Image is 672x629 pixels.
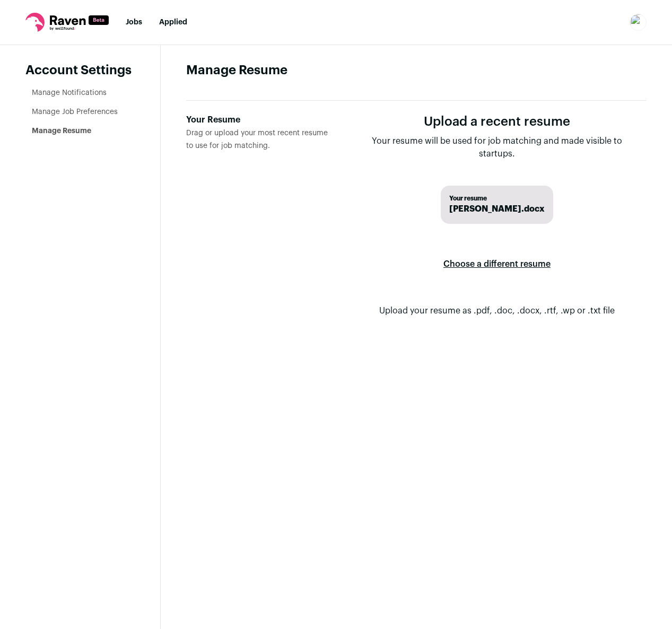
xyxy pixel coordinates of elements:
header: Account Settings [25,62,135,79]
a: Jobs [126,19,142,26]
h1: Manage Resume [186,62,647,79]
h1: Upload a recent resume [364,113,630,130]
a: Manage Job Preferences [32,108,118,116]
p: Upload your resume as .pdf, .doc, .docx, .rtf, .wp or .txt file [379,304,615,317]
div: Your Resume [186,113,330,126]
button: Open dropdown [630,14,647,31]
p: Your resume will be used for job matching and made visible to startups. [364,135,630,160]
span: Your resume [449,194,545,203]
span: Drag or upload your most recent resume to use for job matching. [186,129,328,150]
span: [PERSON_NAME].docx [449,203,545,215]
a: Manage Resume [32,127,91,135]
a: Applied [159,19,187,26]
img: 18824995-medium_jpg [630,14,647,31]
label: Choose a different resume [443,249,551,279]
a: Manage Notifications [32,89,107,97]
